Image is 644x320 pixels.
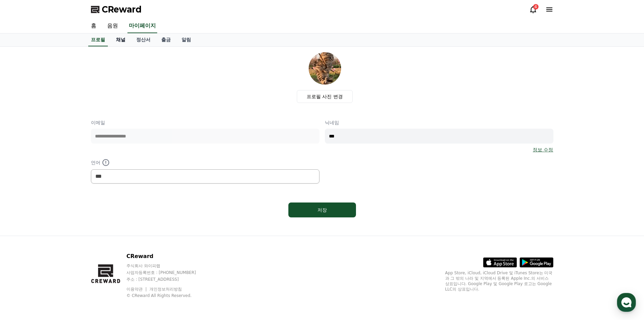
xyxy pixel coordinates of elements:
[445,270,553,292] p: App Store, iCloud, iCloud Drive 및 iTunes Store는 미국과 그 밖의 나라 및 지역에서 등록된 Apple Inc.의 서비스 상표입니다. Goo...
[302,207,342,213] div: 저장
[62,225,70,231] span: 대화
[126,270,209,275] p: 사업자등록번호 : [PHONE_NUMBER]
[104,225,113,230] span: 설정
[126,252,209,260] p: CReward
[126,293,209,298] p: © CReward All Rights Reserved.
[297,90,353,103] label: 프로필 사진 변경
[126,287,148,292] a: 이용약관
[2,215,45,232] a: 홈
[149,287,182,292] a: 개인정보처리방침
[86,19,102,33] a: 홈
[156,34,176,46] a: 출금
[325,119,553,126] p: 닉네임
[45,215,87,232] a: 대화
[111,34,131,46] a: 채널
[309,52,341,85] img: profile_image
[529,5,537,14] a: 4
[102,4,142,15] span: CReward
[102,19,123,33] a: 음원
[126,277,209,282] p: 주소 : [STREET_ADDRESS]
[131,34,156,46] a: 정산서
[176,34,196,46] a: 알림
[91,119,319,126] p: 이메일
[21,225,25,230] span: 홈
[127,19,157,33] a: 마이페이지
[126,263,209,269] p: 주식회사 와이피랩
[91,4,142,15] a: CReward
[88,34,108,46] a: 프로필
[533,146,553,153] a: 정보 수정
[91,158,319,167] p: 언어
[87,215,130,232] a: 설정
[533,4,539,9] div: 4
[288,202,356,217] button: 저장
